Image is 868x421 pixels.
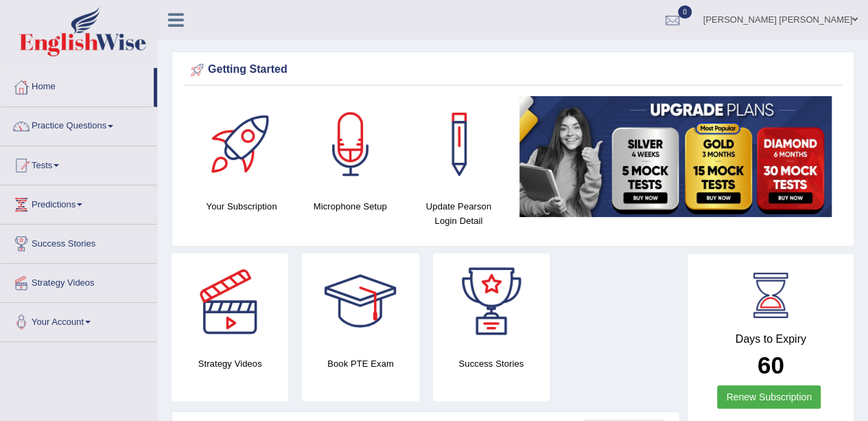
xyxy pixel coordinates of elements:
[519,96,832,217] img: small5.jpg
[1,68,154,102] a: Home
[411,199,506,228] h4: Update Pearson Login Detail
[1,303,157,337] a: Your Account
[194,199,289,214] h4: Your Subscription
[703,333,838,345] h4: Days to Expiry
[1,185,157,220] a: Predictions
[1,225,157,259] a: Success Stories
[187,60,838,80] div: Getting Started
[1,146,157,181] a: Tests
[433,356,550,371] h4: Success Stories
[1,107,157,141] a: Practice Questions
[758,352,784,378] b: 60
[302,356,419,371] h4: Book PTE Exam
[172,356,288,371] h4: Strategy Videos
[678,5,692,19] span: 0
[717,385,821,409] a: Renew Subscription
[1,264,157,298] a: Strategy Videos
[303,199,397,214] h4: Microphone Setup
